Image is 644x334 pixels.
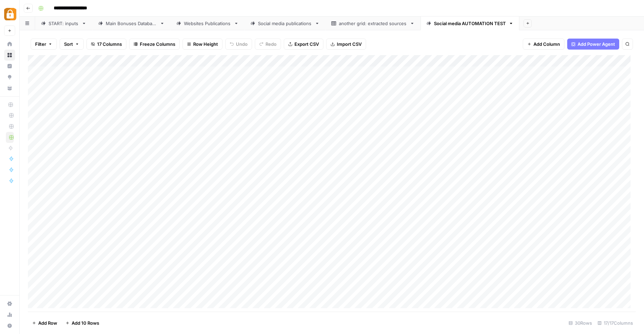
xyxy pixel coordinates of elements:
div: 30 Rows [566,317,595,328]
button: Add Power Agent [567,39,619,50]
button: Workspace: Adzz [4,6,15,23]
a: Home [4,39,15,50]
span: Import CSV [337,41,362,48]
a: Settings [4,298,15,309]
span: Row Height [193,41,218,48]
button: Add 10 Rows [61,317,103,328]
span: Filter [35,41,46,48]
div: START: inputs [49,20,79,27]
div: Main Bonuses Database [106,20,157,27]
span: Add Column [533,41,560,48]
div: another grid: extracted sources [339,20,407,27]
div: 17/17 Columns [595,317,636,328]
div: Websites Publications [184,20,231,27]
div: Social media publications [258,20,312,27]
span: Add Power Agent [578,41,615,48]
a: Opportunities [4,72,15,83]
button: Sort [60,39,84,50]
a: Main Bonuses Database [92,17,170,30]
button: Add Column [523,39,564,50]
span: Add Row [38,320,57,326]
img: Adzz Logo [4,8,17,20]
button: Import CSV [326,39,366,50]
a: another grid: extracted sources [325,17,420,30]
button: Row Height [183,39,222,50]
button: 17 Columns [86,39,126,50]
button: Filter [31,39,57,50]
span: Sort [64,41,73,48]
button: Undo [225,39,252,50]
span: Export CSV [294,41,319,48]
span: 17 Columns [97,41,122,48]
a: Social media publications [245,17,325,30]
a: Usage [4,309,15,320]
a: Insights [4,61,15,72]
a: Websites Publications [170,17,245,30]
a: Social media AUTOMATION TEST [420,17,519,30]
span: Freeze Columns [140,41,175,48]
a: Browse [4,50,15,61]
span: Undo [236,41,248,48]
button: Freeze Columns [129,39,180,50]
span: Add 10 Rows [72,320,99,326]
a: START: inputs [35,17,92,30]
div: Social media AUTOMATION TEST [434,20,506,27]
button: Add Row [28,317,61,328]
span: Redo [266,41,277,48]
button: Export CSV [284,39,323,50]
button: Help + Support [4,320,15,331]
a: Your Data [4,83,15,94]
button: Redo [255,39,281,50]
